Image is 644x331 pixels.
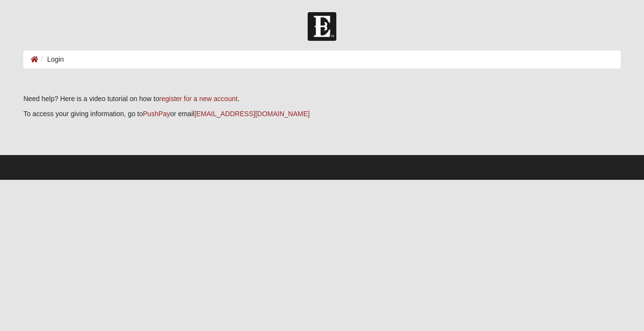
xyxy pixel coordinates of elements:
li: Login [38,54,64,65]
img: Church of Eleven22 Logo [308,12,336,41]
a: [EMAIL_ADDRESS][DOMAIN_NAME] [194,110,310,118]
p: Need help? Here is a video tutorial on how to . [23,94,621,104]
p: To access your giving information, go to or email [23,109,621,119]
a: register for a new account [159,95,238,103]
a: PushPay [143,110,170,118]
